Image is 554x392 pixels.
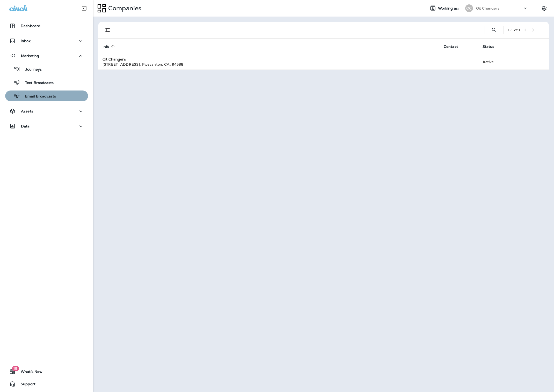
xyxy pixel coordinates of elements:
[103,57,126,62] strong: Oil Changers
[20,81,54,86] p: Text Broadcasts
[478,54,515,70] td: Active
[465,4,473,12] div: OC
[444,44,465,49] span: Contact
[106,4,141,12] p: Companies
[20,94,56,99] p: Email Broadcasts
[103,62,435,67] div: [STREET_ADDRESS] , Pleasanton , CA , 94588
[5,77,88,88] button: Text Broadcasts
[5,51,88,61] button: Marketing
[476,6,499,10] p: Oil Changers
[438,6,460,11] span: Working as:
[5,106,88,116] button: Assets
[5,64,88,74] button: Journeys
[103,44,116,49] span: Info
[21,54,39,58] p: Marketing
[540,4,549,13] button: Settings
[21,39,31,43] p: Inbox
[12,366,19,371] span: 19
[16,382,35,388] span: Support
[16,370,42,376] span: What's New
[5,91,88,101] button: Email Broadcasts
[103,25,113,35] button: Filters
[5,379,88,389] button: Support
[489,25,499,35] button: Search Companies
[483,44,501,49] span: Status
[21,24,40,28] p: Dashboard
[483,44,494,49] span: Status
[21,109,33,113] p: Assets
[5,366,88,377] button: 19What's New
[103,44,110,49] span: Info
[444,44,458,49] span: Contact
[5,121,88,131] button: Data
[21,124,30,128] p: Data
[77,3,91,13] button: Collapse Sidebar
[20,67,42,72] p: Journeys
[5,21,88,31] button: Dashboard
[5,36,88,46] button: Inbox
[508,28,520,32] div: 1 - 1 of 1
